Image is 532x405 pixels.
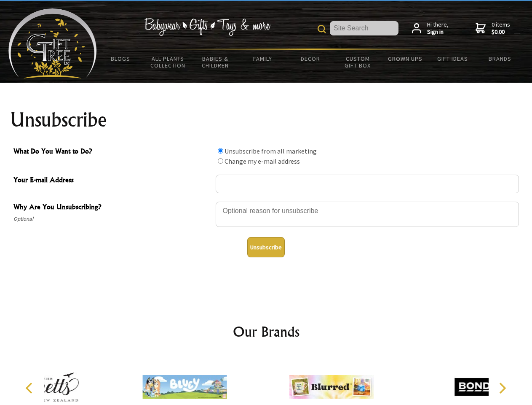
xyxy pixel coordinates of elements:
a: Family [239,50,287,67]
span: Hi there, [427,21,449,36]
strong: $0.00 [492,28,510,36]
a: Brands [476,50,524,67]
span: 0 items [492,21,510,36]
strong: Sign in [427,28,449,36]
a: All Plants Collection [144,50,192,74]
a: Custom Gift Box [334,50,382,74]
textarea: Why Are You Unsubscribing? [216,202,519,227]
a: 0 items$0.00 [476,21,510,36]
img: Babywear - Gifts - Toys & more [144,18,270,36]
input: Site Search [330,21,398,35]
span: Optional [13,214,211,224]
input: What Do You Want to Do? [218,158,223,164]
span: What Do You Want to Do? [13,146,211,158]
h1: Unsubscribe [10,110,522,130]
a: BLOGS [97,50,144,67]
h2: Our Brands [17,321,516,342]
input: What Do You Want to Do? [218,148,223,154]
img: Babyware - Gifts - Toys and more... [8,8,97,78]
a: Gift Ideas [429,50,476,67]
button: Next [493,379,511,397]
img: product search [318,25,326,33]
label: Change my e-mail address [225,157,300,165]
span: Why Are You Unsubscribing? [13,202,211,214]
a: Hi there,Sign in [412,21,449,36]
button: Previous [21,379,40,397]
input: Your E-mail Address [216,175,519,193]
label: Unsubscribe from all marketing [225,147,317,155]
a: Decor [286,50,334,67]
button: Unsubscribe [247,237,285,257]
span: Your E-mail Address [13,175,211,187]
a: Grown Ups [381,50,429,67]
a: Babies & Children [192,50,239,74]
